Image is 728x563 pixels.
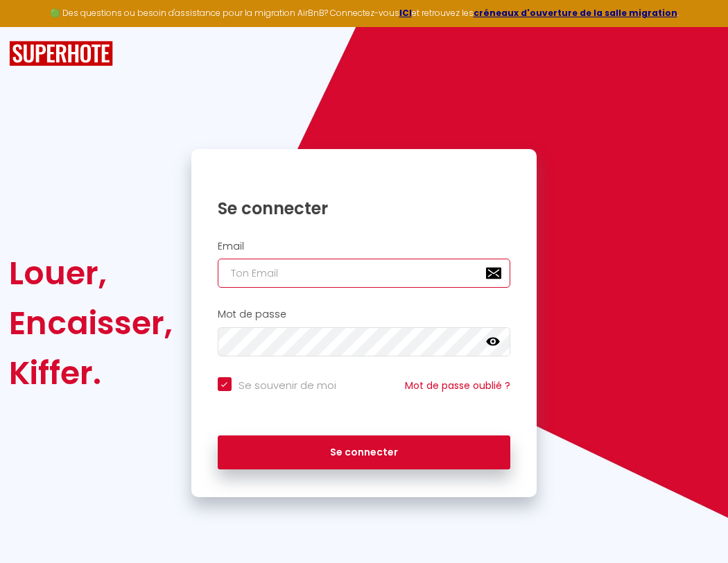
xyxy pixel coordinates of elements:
[218,241,511,252] h2: Email
[218,309,511,320] h2: Mot de passe
[218,198,511,219] h1: Se connecter
[9,348,173,398] div: Kiffer.
[9,41,113,67] img: SuperHote logo
[399,7,412,19] a: ICI
[11,6,53,47] button: Ouvrir le widget de chat LiveChat
[9,248,173,298] div: Louer,
[218,259,511,288] input: Ton Email
[405,379,510,392] a: Mot de passe oublié ?
[9,298,173,348] div: Encaisser,
[474,7,677,19] a: créneaux d'ouverture de la salle migration
[218,435,511,470] button: Se connecter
